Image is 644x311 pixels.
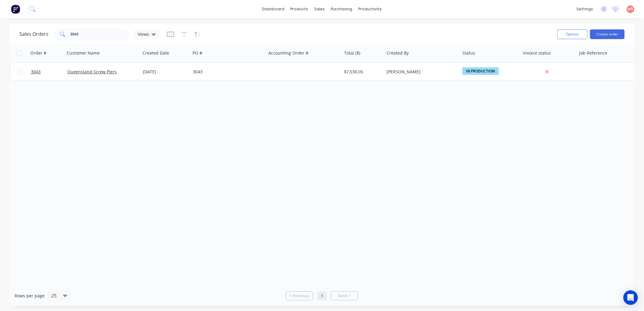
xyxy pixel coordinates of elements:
span: Views [138,31,149,37]
div: productivity [356,5,385,14]
a: dashboard [259,5,288,14]
a: Next page [331,293,358,299]
div: Total ($) [344,50,360,56]
span: 3043 [31,69,41,75]
div: $7,530.05 [344,69,380,75]
div: Status [462,50,475,56]
div: Job Reference [579,50,607,56]
div: Invoice status [523,50,551,56]
div: 3043 [193,69,260,75]
div: Customer Name [67,50,100,56]
span: Previous [293,293,310,299]
a: 3043 [31,63,67,81]
div: Open Intercom Messenger [623,290,638,305]
div: products [288,5,311,14]
span: Rows per page [15,293,45,299]
button: Create order [590,29,625,39]
span: WS [628,6,633,12]
div: [PERSON_NAME] [387,69,454,75]
input: Search... [70,28,129,40]
ul: Pagination [283,291,361,300]
a: Queensland Screw Piers [67,69,117,75]
h1: Sales Orders [19,31,49,37]
div: [DATE] [143,69,188,75]
a: Page 1 is your current page [317,291,327,300]
button: Options [557,29,588,39]
div: sales [311,5,328,14]
div: PO # [193,50,202,56]
span: IN PRODUCTION [462,67,499,75]
div: Accounting Order # [268,50,308,56]
span: Next [338,293,347,299]
div: Order # [30,50,46,56]
div: Created By [387,50,409,56]
div: settings [573,5,596,14]
div: purchasing [328,5,356,14]
div: Created Date [143,50,169,56]
a: Previous page [286,293,313,299]
img: Factory [11,5,20,14]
